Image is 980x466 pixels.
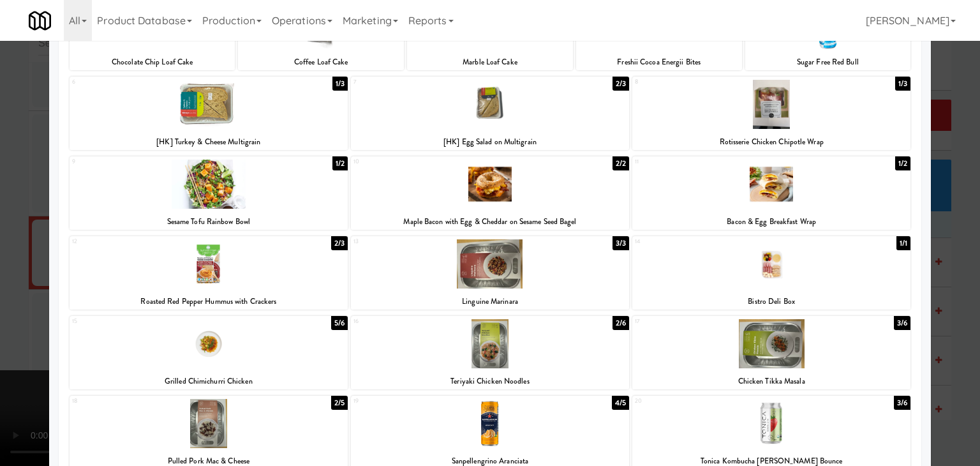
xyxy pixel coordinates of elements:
[72,156,209,167] div: 9
[70,294,348,310] div: Roasted Red Pepper Hummus with Crackers
[351,316,629,389] div: 162/6Teriyaki Chicken Noodles
[353,316,490,327] div: 16
[353,77,490,87] div: 7
[634,373,909,389] div: Chicken Tikka Masala
[70,373,348,389] div: Grilled Chimichurri Chicken
[70,77,348,150] div: 61/3[HK] Turkey & Cheese Multigrain
[612,236,629,250] div: 3/3
[72,396,209,407] div: 18
[632,373,910,389] div: Chicken Tikka Masala
[632,134,910,150] div: Rotisserie Chicken Chipotle Wrap
[71,373,346,389] div: Grilled Chimichurri Chicken
[72,236,209,247] div: 12
[409,54,571,70] div: Marble Loaf Cake
[71,134,346,150] div: [HK] Turkey & Cheese Multigrain
[353,396,490,407] div: 19
[632,316,910,389] div: 173/6Chicken Tikka Masala
[612,156,629,170] div: 2/2
[632,214,910,230] div: Bacon & Egg Breakfast Wrap
[407,54,573,70] div: Marble Loaf Cake
[351,77,629,150] div: 72/3[HK] Egg Salad on Multigrain
[29,10,51,32] img: Micromart
[632,294,910,310] div: Bistro Deli Box
[351,134,629,150] div: [HK] Egg Salad on Multigrain
[72,77,209,87] div: 6
[70,134,348,150] div: [HK] Turkey & Cheese Multigrain
[894,396,910,410] div: 3/6
[745,54,911,70] div: Sugar Free Red Bull
[353,294,627,310] div: Linguine Marinara
[894,316,910,330] div: 3/6
[635,316,771,327] div: 17
[632,236,910,310] div: 141/1Bistro Deli Box
[353,373,627,389] div: Teriyaki Chicken Noodles
[634,134,909,150] div: Rotisserie Chicken Chipotle Wrap
[332,77,348,91] div: 1/3
[612,316,629,330] div: 2/6
[895,156,910,170] div: 1/2
[635,396,771,407] div: 20
[578,54,740,70] div: Freshii Cocoa Energii Bites
[612,77,629,91] div: 2/3
[351,294,629,310] div: Linguine Marinara
[70,214,348,230] div: Sesame Tofu Rainbow Bowl
[353,156,490,167] div: 10
[634,294,909,310] div: Bistro Deli Box
[635,77,771,87] div: 8
[71,214,346,230] div: Sesame Tofu Rainbow Bowl
[71,294,346,310] div: Roasted Red Pepper Hummus with Crackers
[351,236,629,310] div: 133/3Linguine Marinara
[632,156,910,230] div: 111/2Bacon & Egg Breakfast Wrap
[895,77,910,91] div: 1/3
[353,134,627,150] div: [HK] Egg Salad on Multigrain
[70,316,348,389] div: 155/6Grilled Chimichurri Chicken
[353,236,490,247] div: 13
[331,236,348,250] div: 2/3
[632,77,910,150] div: 81/3Rotisserie Chicken Chipotle Wrap
[634,214,909,230] div: Bacon & Egg Breakfast Wrap
[576,54,742,70] div: Freshii Cocoa Energii Bites
[747,54,909,70] div: Sugar Free Red Bull
[70,156,348,230] div: 91/2Sesame Tofu Rainbow Bowl
[240,54,402,70] div: Coffee Loaf Cake
[71,54,234,70] div: Chocolate Chip Loaf Cake
[331,316,348,330] div: 5/6
[351,156,629,230] div: 102/2Maple Bacon with Egg & Cheddar on Sesame Seed Bagel
[635,236,771,247] div: 14
[70,54,235,70] div: Chocolate Chip Loaf Cake
[331,396,348,410] div: 2/5
[612,396,629,410] div: 4/5
[332,156,348,170] div: 1/2
[353,214,627,230] div: Maple Bacon with Egg & Cheddar on Sesame Seed Bagel
[351,373,629,389] div: Teriyaki Chicken Noodles
[896,236,910,250] div: 1/1
[70,236,348,310] div: 122/3Roasted Red Pepper Hummus with Crackers
[238,54,404,70] div: Coffee Loaf Cake
[351,214,629,230] div: Maple Bacon with Egg & Cheddar on Sesame Seed Bagel
[72,316,209,327] div: 15
[635,156,771,167] div: 11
